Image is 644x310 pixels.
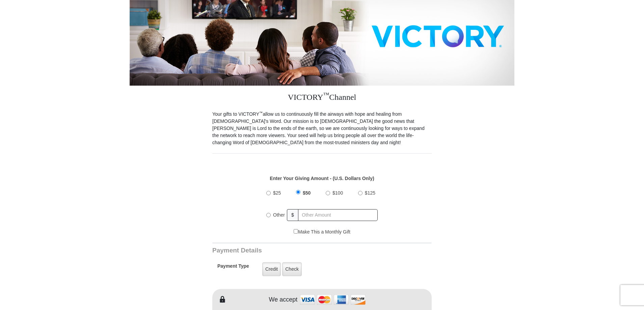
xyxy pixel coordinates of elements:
h3: VICTORY Channel [212,86,432,111]
input: Other Amount [298,209,378,221]
label: Make This a Monthly Gift [294,228,350,236]
span: $50 [303,190,311,196]
h5: Payment Type [217,263,249,272]
label: Check [282,262,302,276]
span: $125 [365,190,375,196]
h3: Payment Details [212,247,384,254]
span: Other [273,212,285,218]
p: Your gifts to VICTORY allow us to continuously fill the airways with hope and healing from [DEMOG... [212,111,432,146]
input: Make This a Monthly Gift [294,229,298,234]
sup: ™ [323,91,329,98]
label: Credit [262,262,281,276]
h4: We accept [269,296,298,304]
sup: ™ [259,111,263,115]
img: credit cards accepted [299,292,367,307]
span: $100 [332,190,343,196]
span: $25 [273,190,281,196]
span: $ [287,209,298,221]
strong: Enter Your Giving Amount - (U.S. Dollars Only) [270,176,374,181]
